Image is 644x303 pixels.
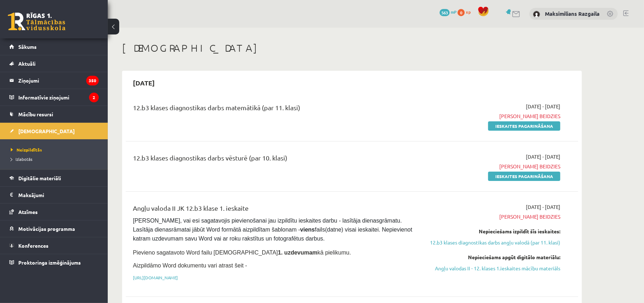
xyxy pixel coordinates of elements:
legend: Informatīvie ziņojumi [18,89,99,106]
div: 12.b3 klases diagnostikas darbs matemātikā (par 11. klasi) [133,103,414,116]
a: Neizpildītās [11,146,101,153]
span: [PERSON_NAME] beidzies [425,112,560,120]
a: Ziņojumi350 [9,72,99,89]
a: Atzīmes [9,204,99,220]
div: Nepieciešams izpildīt šīs ieskaites: [425,228,560,235]
span: Konferences [18,242,48,249]
span: 563 [440,9,450,16]
span: [DATE] - [DATE] [526,153,560,160]
a: Digitālie materiāli [9,170,99,186]
div: Nepieciešams apgūt digitālo materiālu: [425,253,560,261]
i: 2 [89,93,99,102]
a: [URL][DOMAIN_NAME] [133,275,178,280]
span: [PERSON_NAME] beidzies [425,163,560,170]
a: Maksājumi [9,187,99,203]
a: Informatīvie ziņojumi2 [9,89,99,106]
span: 0 [458,9,465,16]
span: Atzīmes [18,209,38,215]
a: 0 xp [458,9,474,15]
a: 563 mP [440,9,457,15]
span: xp [466,9,471,15]
span: [PERSON_NAME] beidzies [425,213,560,220]
strong: 1. uzdevumam [278,250,318,256]
a: [DEMOGRAPHIC_DATA] [9,123,99,139]
span: [DEMOGRAPHIC_DATA] [18,128,75,134]
div: 12.b3 klases diagnostikas darbs vēsturē (par 10. klasi) [133,153,414,166]
a: 12.b3 klases diagnostikas darbs angļu valodā (par 11. klasi) [425,239,560,246]
span: [PERSON_NAME], vai esi sagatavojis pievienošanai jau izpildītu ieskaites darbu - lasītāja dienasg... [133,218,414,242]
span: Neizpildītās [11,147,42,153]
a: Aktuāli [9,55,99,72]
a: Maksimilians Razgaila [545,10,599,17]
a: Izlabotās [11,156,101,162]
img: Maksimilians Razgaila [533,11,540,18]
a: Mācību resursi [9,106,99,122]
span: Aktuāli [18,60,36,67]
legend: Ziņojumi [18,72,99,89]
a: Angļu valodas II - 12. klases 1.ieskaites mācību materiāls [425,265,560,272]
a: Ieskaites pagarināšana [488,121,560,131]
strong: viens [300,227,315,233]
span: Proktoringa izmēģinājums [18,259,81,266]
a: Proktoringa izmēģinājums [9,254,99,271]
a: Ieskaites pagarināšana [488,172,560,181]
span: [DATE] - [DATE] [526,103,560,110]
div: Angļu valoda II JK 12.b3 klase 1. ieskaite [133,203,414,216]
span: [DATE] - [DATE] [526,203,560,211]
span: Motivācijas programma [18,225,75,232]
span: Sākums [18,43,37,50]
span: Digitālie materiāli [18,175,61,181]
span: Mācību resursi [18,111,53,117]
a: Rīgas 1. Tālmācības vidusskola [8,13,65,31]
a: Sākums [9,38,99,55]
h1: [DEMOGRAPHIC_DATA] [122,42,582,54]
span: Izlabotās [11,156,32,162]
a: Motivācijas programma [9,220,99,237]
span: Pievieno sagatavoto Word failu [DEMOGRAPHIC_DATA] kā pielikumu. [133,250,351,256]
h2: [DATE] [126,74,162,91]
a: Konferences [9,237,99,254]
i: 350 [86,76,99,85]
legend: Maksājumi [18,187,99,203]
span: Aizpildāmo Word dokumentu vari atrast šeit - [133,262,247,269]
span: mP [451,9,457,15]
